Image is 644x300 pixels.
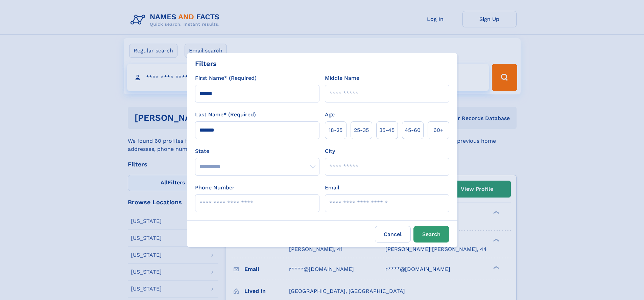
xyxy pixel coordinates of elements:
[195,147,319,155] label: State
[329,126,342,134] span: 18‑25
[405,126,421,134] span: 45‑60
[375,226,411,243] label: Cancel
[325,147,335,155] label: City
[195,59,217,69] div: Filters
[325,111,335,119] label: Age
[379,126,395,134] span: 35‑45
[325,74,359,82] label: Middle Name
[195,111,256,119] label: Last Name* (Required)
[195,74,257,82] label: First Name* (Required)
[325,184,339,192] label: Email
[433,126,444,134] span: 60+
[354,126,369,134] span: 25‑35
[413,226,449,243] button: Search
[195,184,235,192] label: Phone Number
